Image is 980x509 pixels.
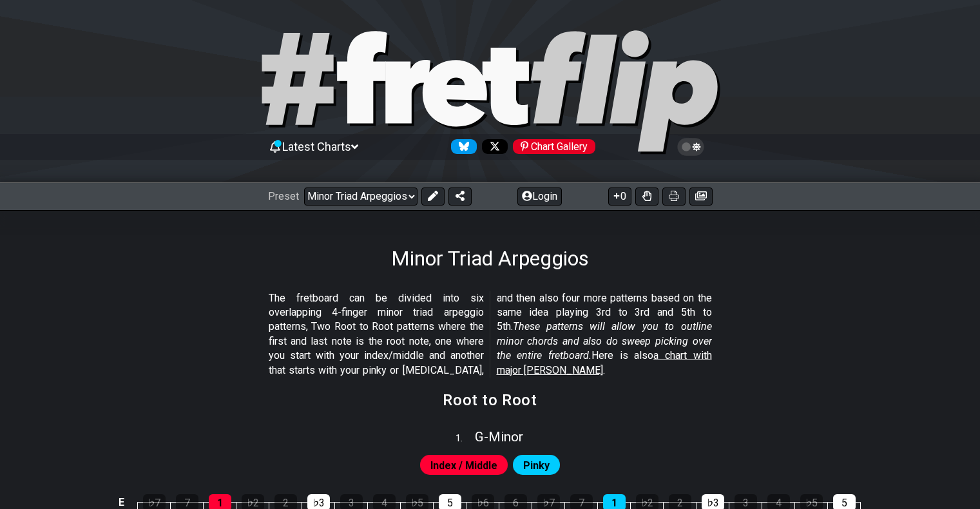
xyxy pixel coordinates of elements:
span: First enable full edit mode to edit [523,456,550,475]
em: These patterns will allow you to outline minor chords and also do sweep picking over the entire f... [497,320,712,361]
h2: Root to Root [443,393,537,407]
button: Edit Preset [421,187,445,206]
span: Preset [268,190,299,202]
a: #fretflip at Pinterest [508,139,595,154]
button: Login [517,187,562,206]
button: Toggle Dexterity for all fretkits [635,187,658,206]
button: 0 [608,187,631,206]
h1: Minor Triad Arpeggios [391,246,589,271]
select: Preset [304,187,418,206]
div: Chart Gallery [513,139,595,154]
button: Print [662,187,686,206]
button: Create image [689,187,713,206]
span: 1 . [456,432,475,446]
span: a chart with major [PERSON_NAME] [497,349,712,376]
span: Latest Charts [282,140,351,153]
span: First enable full edit mode to edit [430,456,497,475]
a: Follow #fretflip at X [477,139,508,154]
span: G - Minor [475,429,523,445]
button: Share Preset [448,187,472,206]
p: The fretboard can be divided into six overlapping 4-finger minor triad arpeggio patterns, Two Roo... [269,291,712,378]
span: Toggle light / dark theme [684,141,698,153]
a: Follow #fretflip at Bluesky [446,139,477,154]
